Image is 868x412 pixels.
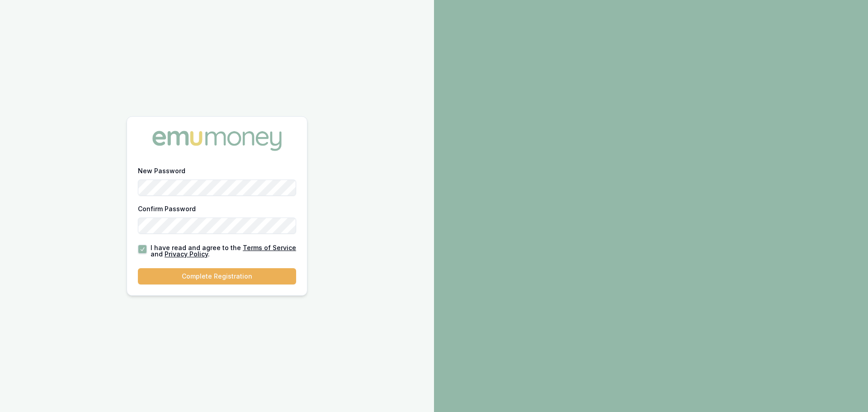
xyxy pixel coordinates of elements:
label: Confirm Password [138,205,196,213]
label: I have read and agree to the and . [151,245,296,257]
button: Complete Registration [138,268,296,284]
a: Privacy Policy [165,250,208,258]
label: New Password [138,167,185,175]
img: Emu Money [149,128,285,154]
a: Terms of Service [243,244,296,251]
